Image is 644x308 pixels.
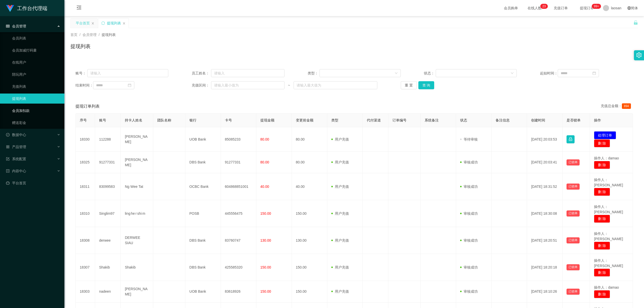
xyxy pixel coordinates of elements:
[544,4,546,9] p: 3
[95,254,121,281] td: Shakib
[185,152,221,173] td: DBS Bank
[107,18,121,28] div: 提现列表
[392,118,407,122] span: 订单编号
[6,133,10,137] i: 图标: check-circle-o
[594,290,610,298] button: 删 除
[95,127,121,152] td: 112288
[527,227,562,254] td: [DATE] 18:20:51
[95,281,121,302] td: nadeen
[192,83,211,88] span: 充值区间：
[6,157,10,161] i: 图标: form
[76,254,95,281] td: 18307
[12,33,60,43] a: 会员列表
[292,152,327,173] td: 80.00
[221,173,256,200] td: 604868851001
[540,4,548,9] sup: 23
[260,265,271,269] span: 150.00
[101,21,105,25] i: 图标: sync
[99,33,100,37] span: /
[260,137,269,141] span: 80.00
[627,6,631,10] i: 图标: global
[594,188,610,196] button: 删 除
[567,289,580,295] button: 已锁单
[594,215,610,223] button: 删 除
[76,227,95,254] td: 18308
[12,69,60,79] a: 陪玩用户
[260,211,271,215] span: 150.00
[83,33,97,37] span: 会员管理
[567,210,580,216] button: 已锁单
[527,254,562,281] td: [DATE] 18:20:18
[567,118,581,122] span: 是否锁单
[91,22,94,25] i: 图标: close
[79,33,80,37] span: /
[577,6,596,10] span: 提现订单
[6,133,26,137] span: 数据中心
[6,6,47,10] a: 工作台代理端
[527,200,562,227] td: [DATE] 18:30:08
[6,169,26,173] span: 内容中心
[395,72,398,75] i: 图标: down
[260,289,271,293] span: 150.00
[525,6,544,10] span: 在线人数
[6,145,26,149] span: 产品管理
[567,264,580,270] button: 已锁单
[292,173,327,200] td: 40.00
[622,103,631,109] span: 894
[185,200,221,227] td: POSB
[424,71,436,76] span: 状态：
[95,227,121,254] td: derwee
[331,137,349,141] span: 用户充值
[221,254,256,281] td: 425585320
[460,118,467,122] span: 状态
[567,159,580,165] button: 已锁单
[527,152,562,173] td: [DATE] 20:03:41
[76,127,95,152] td: 18330
[633,20,638,25] i: 图标: unlock
[296,118,313,122] span: 变更前金额
[292,127,327,152] td: 80.00
[308,71,319,76] span: 类型：
[121,173,153,200] td: Ng Wee Tat
[6,178,60,188] a: 图标: dashboard平台首页
[527,281,562,302] td: [DATE] 18:10:26
[75,71,87,76] span: 账号：
[292,227,327,254] td: 130.00
[128,83,131,87] i: 图标: calendar
[185,173,221,200] td: OCBC Bank
[292,254,327,281] td: 150.00
[185,281,221,302] td: UOB Bank
[592,4,601,9] sup: 996
[460,211,478,215] span: 审核成功
[12,57,60,67] a: 在线用户
[185,254,221,281] td: DBS Bank
[12,118,60,128] a: 赠送彩金
[221,227,256,254] td: 83760747
[531,118,545,122] span: 创建时间
[260,160,269,164] span: 80.00
[594,242,610,250] button: 删 除
[460,160,478,164] span: 审核成功
[331,118,338,122] span: 类型
[292,200,327,227] td: 150.00
[70,0,88,16] i: 图标: menu-fold
[76,152,95,173] td: 18325
[75,103,100,109] span: 提现订单列表
[331,185,349,189] span: 用户充值
[460,137,478,141] span: 等待审核
[121,227,153,254] td: DERWEE SIAU
[123,22,126,25] i: 图标: close
[260,238,271,242] span: 130.00
[331,289,349,293] span: 用户充值
[551,6,570,10] span: 充值订单
[185,227,221,254] td: DBS Bank
[17,0,47,16] h1: 工作台代理端
[601,103,633,109] div: 充值总金额：
[121,254,153,281] td: Shakib
[70,33,77,37] span: 首页
[294,81,377,89] input: 请输入最大值为
[594,131,616,139] button: 处理订单
[6,24,26,28] span: 会员管理
[75,83,93,88] span: 结束时间：
[221,127,256,152] td: 85085233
